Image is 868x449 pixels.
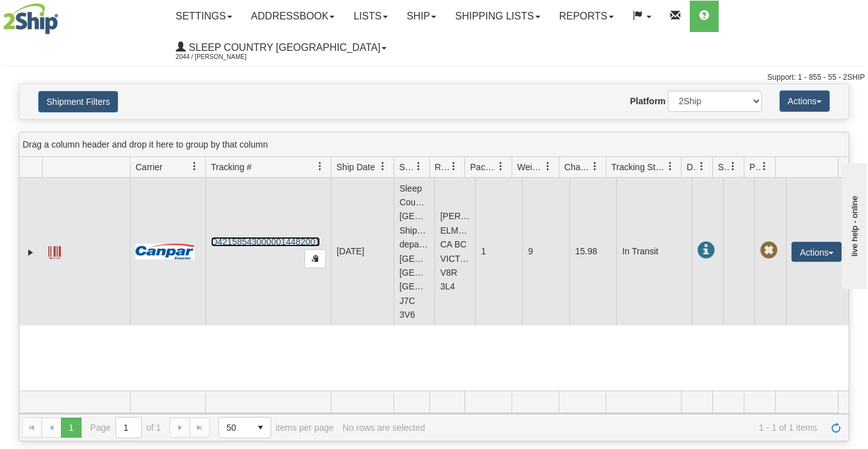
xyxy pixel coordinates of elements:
a: Pickup Status filter column settings [754,156,775,177]
img: 14 - Canpar [136,244,195,259]
td: 1 [475,178,522,325]
div: Support: 1 - 855 - 55 - 2SHIP [3,72,865,83]
span: Tracking Status [611,161,666,173]
div: live help - online [9,11,116,20]
a: Label [48,241,61,261]
td: [PERSON_NAME] ELMOHTADI CA BC VICTORIA V8R 3L4 [434,178,475,325]
a: Recipient filter column settings [443,156,464,177]
span: 2044 / [PERSON_NAME] [176,51,270,63]
td: Sleep Country [GEOGRAPHIC_DATA] Shipping department [GEOGRAPHIC_DATA] [GEOGRAPHIC_DATA] [GEOGRAPH... [394,178,434,325]
a: Refresh [826,418,846,438]
a: Charge filter column settings [584,156,606,177]
a: Lists [344,1,397,32]
td: 15.98 [569,178,616,325]
label: Platform [630,95,666,107]
span: Delivery Status [687,161,697,173]
button: Actions [780,90,830,112]
span: Page 1 [61,418,81,438]
input: Page 1 [116,418,141,438]
span: Ship Date [336,161,375,173]
span: select [250,418,271,438]
a: Carrier filter column settings [184,156,205,177]
td: [DATE] [331,178,394,325]
a: Tracking # filter column settings [309,156,331,177]
span: Tracking # [211,161,252,173]
a: Shipping lists [446,1,549,32]
a: Ship [397,1,446,32]
iframe: chat widget [839,160,867,288]
span: Sender [399,161,414,173]
a: Reports [550,1,623,32]
button: Shipment Filters [38,91,118,112]
td: In Transit [616,178,692,325]
a: Sender filter column settings [408,156,429,177]
span: Sleep Country [GEOGRAPHIC_DATA] [186,42,380,53]
span: 50 [227,421,243,434]
span: Weight [517,161,544,173]
img: logo2044.jpg [3,3,58,35]
a: Settings [166,1,242,32]
a: Sleep Country [GEOGRAPHIC_DATA] 2044 / [PERSON_NAME] [166,32,396,63]
button: Actions [791,242,842,262]
a: Delivery Status filter column settings [691,156,712,177]
a: Packages filter column settings [490,156,512,177]
a: D421585430000014482001 [211,237,320,247]
span: items per page [218,417,334,438]
span: 1 - 1 of 1 items [434,423,817,433]
span: Packages [470,161,496,173]
span: Pickup Not Assigned [760,242,778,259]
span: Carrier [136,161,163,173]
span: Pickup Status [749,161,760,173]
div: grid grouping header [19,133,849,157]
span: In Transit [697,242,715,259]
a: Expand [24,246,37,259]
span: Recipient [435,161,449,173]
span: Shipment Issues [718,161,729,173]
div: No rows are selected [343,423,426,433]
a: Weight filter column settings [537,156,559,177]
a: Tracking Status filter column settings [660,156,681,177]
a: Ship Date filter column settings [372,156,394,177]
a: Shipment Issues filter column settings [722,156,744,177]
span: Page of 1 [90,417,161,438]
a: Addressbook [242,1,345,32]
td: 9 [522,178,569,325]
span: Page sizes drop down [218,417,271,438]
button: Copy to clipboard [304,249,326,268]
span: Charge [564,161,591,173]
